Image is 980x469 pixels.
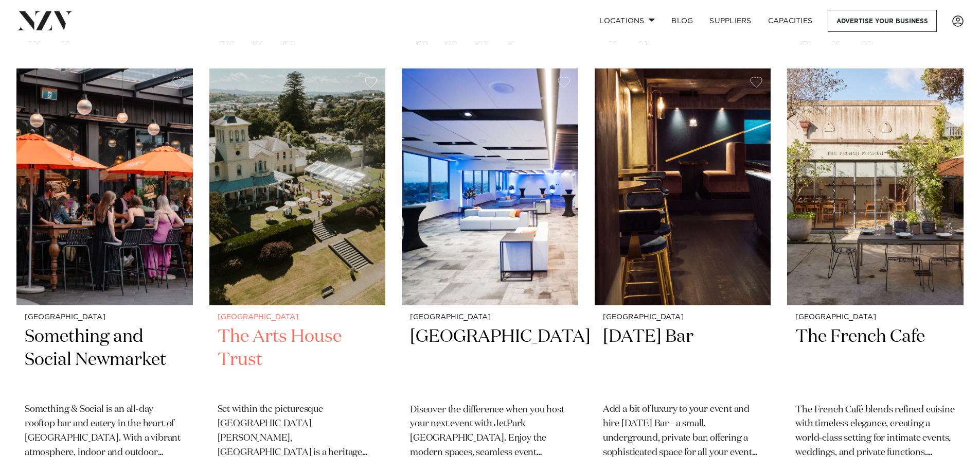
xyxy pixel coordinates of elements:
p: Something & Social is an all-day rooftop bar and eatery in the heart of [GEOGRAPHIC_DATA]. With a... [25,403,185,460]
h2: The Arts House Trust [218,325,378,395]
img: nzv-logo.png [16,11,73,30]
small: [GEOGRAPHIC_DATA] [25,314,185,321]
small: [GEOGRAPHIC_DATA] [218,314,378,321]
small: [GEOGRAPHIC_DATA] [410,314,570,321]
p: Set within the picturesque [GEOGRAPHIC_DATA][PERSON_NAME], [GEOGRAPHIC_DATA] is a heritage venue ... [218,403,378,460]
h2: [GEOGRAPHIC_DATA] [410,325,570,395]
h2: [DATE] Bar [603,325,763,395]
a: BLOG [663,10,701,32]
p: Discover the difference when you host your next event with JetPark [GEOGRAPHIC_DATA]. Enjoy the m... [410,403,570,461]
a: SUPPLIERS [701,10,759,32]
a: Advertise your business [828,10,937,32]
h2: The French Cafe [795,325,955,395]
small: [GEOGRAPHIC_DATA] [603,314,763,321]
h2: Something and Social Newmarket [25,325,185,395]
small: [GEOGRAPHIC_DATA] [795,314,955,321]
a: Locations [591,10,663,32]
a: Capacities [760,10,821,32]
p: Add a bit of luxury to your event and hire [DATE] Bar - a small, underground, private bar, offeri... [603,403,763,460]
p: The French Café blends refined cuisine with timeless elegance, creating a world-class setting for... [795,403,955,461]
